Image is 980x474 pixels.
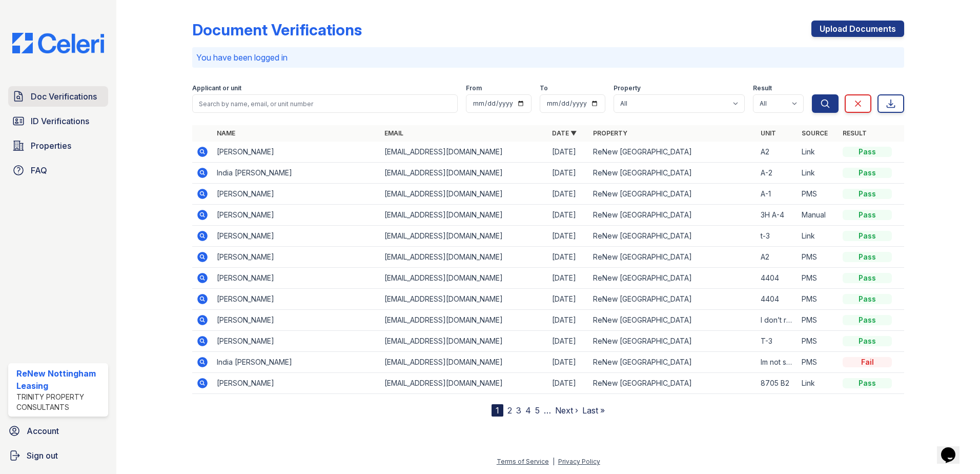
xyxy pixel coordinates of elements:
td: ReNew [GEOGRAPHIC_DATA] [589,352,757,373]
td: Link [798,373,839,394]
td: ReNew [GEOGRAPHIC_DATA] [589,247,757,268]
td: [DATE] [548,310,589,331]
td: [EMAIL_ADDRESS][DOMAIN_NAME] [380,142,548,163]
td: [DATE] [548,226,589,247]
td: A2 [757,247,798,268]
a: Property [593,129,627,137]
a: Last » [582,405,605,416]
span: ID Verifications [31,115,89,127]
span: Doc Verifications [31,90,97,103]
div: Pass [843,189,892,199]
td: [PERSON_NAME] [213,268,380,289]
td: ReNew [GEOGRAPHIC_DATA] [589,184,757,205]
td: [PERSON_NAME] [213,247,380,268]
td: India [PERSON_NAME] [213,163,380,184]
div: Pass [843,147,892,157]
td: PMS [798,268,839,289]
span: Account [27,425,59,437]
td: [EMAIL_ADDRESS][DOMAIN_NAME] [380,226,548,247]
td: ReNew [GEOGRAPHIC_DATA] [589,163,757,184]
td: India [PERSON_NAME] [213,352,380,373]
img: CE_Logo_Blue-a8612792a0a2168367f1c8372b55b34899dd931a85d93a1a3d3e32e68fde9ad4.png [4,33,112,53]
a: ID Verifications [8,111,108,131]
a: 4 [525,405,531,416]
td: 4404 [757,289,798,310]
td: [DATE] [548,352,589,373]
div: Pass [843,315,892,325]
td: Link [798,163,839,184]
td: [DATE] [548,205,589,226]
label: Result [753,84,772,92]
div: Pass [843,231,892,241]
a: 5 [535,405,540,416]
div: Trinity Property Consultants [16,392,104,412]
td: [PERSON_NAME] [213,373,380,394]
td: [DATE] [548,373,589,394]
td: T-3 [757,331,798,352]
span: FAQ [31,164,47,176]
td: PMS [798,247,839,268]
td: [DATE] [548,163,589,184]
div: Document Verifications [192,21,362,39]
a: Email [384,129,403,137]
td: t-3 [757,226,798,247]
span: Sign out [27,449,58,462]
td: 8705 B2 [757,373,798,394]
td: [DATE] [548,247,589,268]
td: A-1 [757,184,798,205]
a: Account [4,421,112,441]
td: ReNew [GEOGRAPHIC_DATA] [589,268,757,289]
p: You have been logged in [196,51,900,64]
td: 4404 [757,268,798,289]
td: [PERSON_NAME] [213,310,380,331]
a: Next › [555,405,578,416]
button: Sign out [4,445,112,466]
td: ReNew [GEOGRAPHIC_DATA] [589,205,757,226]
div: Pass [843,252,892,262]
div: Pass [843,294,892,304]
div: ReNew Nottingham Leasing [16,367,104,392]
div: | [553,458,555,465]
td: PMS [798,331,839,352]
a: 3 [516,405,521,416]
td: A2 [757,142,798,163]
td: ReNew [GEOGRAPHIC_DATA] [589,373,757,394]
div: Pass [843,336,892,346]
a: Terms of Service [497,458,549,465]
a: Properties [8,135,108,156]
td: [EMAIL_ADDRESS][DOMAIN_NAME] [380,331,548,352]
td: [EMAIL_ADDRESS][DOMAIN_NAME] [380,247,548,268]
td: ReNew [GEOGRAPHIC_DATA] [589,310,757,331]
div: Pass [843,210,892,220]
td: [EMAIL_ADDRESS][DOMAIN_NAME] [380,163,548,184]
div: Pass [843,378,892,388]
td: PMS [798,289,839,310]
td: [PERSON_NAME] [213,142,380,163]
a: 2 [507,405,512,416]
td: ReNew [GEOGRAPHIC_DATA] [589,226,757,247]
iframe: chat widget [937,433,970,464]
td: [EMAIL_ADDRESS][DOMAIN_NAME] [380,268,548,289]
a: Doc Verifications [8,86,108,107]
a: Upload Documents [811,21,904,37]
label: Property [614,84,641,92]
div: Pass [843,168,892,178]
input: Search by name, email, or unit number [192,94,458,113]
td: [DATE] [548,331,589,352]
td: A-2 [757,163,798,184]
td: PMS [798,310,839,331]
a: Result [843,129,867,137]
td: Manual [798,205,839,226]
a: Name [217,129,235,137]
td: ReNew [GEOGRAPHIC_DATA] [589,331,757,352]
td: [EMAIL_ADDRESS][DOMAIN_NAME] [380,373,548,394]
td: [EMAIL_ADDRESS][DOMAIN_NAME] [380,289,548,310]
td: [EMAIL_ADDRESS][DOMAIN_NAME] [380,184,548,205]
a: Privacy Policy [558,458,600,465]
td: [DATE] [548,142,589,163]
td: [EMAIL_ADDRESS][DOMAIN_NAME] [380,310,548,331]
label: To [540,84,548,92]
a: Unit [761,129,776,137]
td: ReNew [GEOGRAPHIC_DATA] [589,142,757,163]
td: Link [798,142,839,163]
